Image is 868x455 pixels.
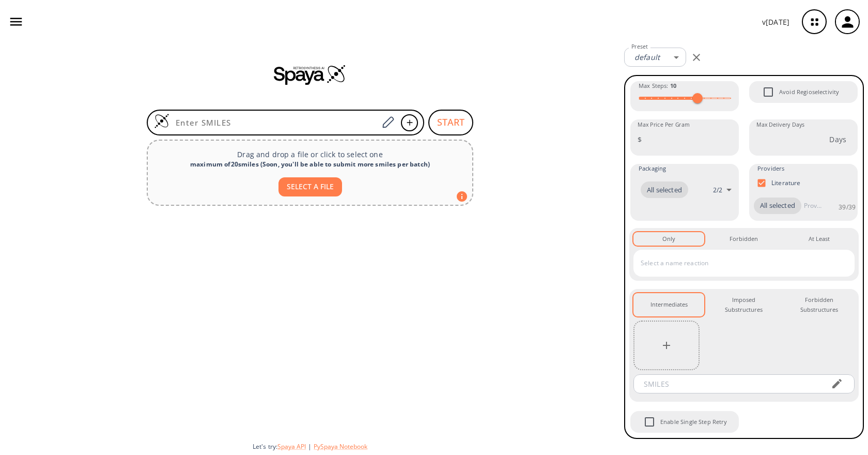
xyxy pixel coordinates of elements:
[638,121,690,129] label: Max Price Per Gram
[639,81,676,90] span: Max Steps :
[717,295,771,314] div: Imposed Substructures
[633,232,704,246] button: Only
[801,198,824,214] input: Provider name
[650,300,688,309] div: Intermediates
[638,255,834,271] input: Select a name reaction
[662,234,675,244] div: Only
[428,110,473,135] button: START
[757,164,784,173] span: Providers
[762,17,789,27] p: v [DATE]
[757,81,779,103] span: Avoid Regioselectivity
[784,232,855,246] button: At Least
[708,293,779,316] button: Imposed Substructures
[314,442,367,451] button: PySpaya Notebook
[274,64,346,85] img: Spaya logo
[756,121,804,129] label: Max Delivery Days
[839,203,856,211] p: 39 / 39
[713,186,722,194] p: 2 / 2
[634,52,660,62] em: default
[829,134,846,145] p: Days
[278,177,342,196] button: SELECT A FILE
[639,164,666,173] span: Packaging
[771,178,801,187] p: Literature
[754,201,801,211] span: All selected
[641,185,688,195] span: All selected
[638,134,642,145] p: $
[154,113,169,129] img: Logo Spaya
[156,160,464,169] div: maximum of 20 smiles ( Soon, you'll be able to submit more smiles per batch )
[708,232,779,246] button: Forbidden
[784,293,855,316] button: Forbidden Substructures
[730,234,758,244] div: Forbidden
[169,117,378,128] input: Enter SMILES
[631,43,648,51] label: Preset
[633,293,704,316] button: Intermediates
[660,417,727,427] span: Enable Single Step Retry
[156,149,464,160] p: Drag and drop a file or click to select one
[306,442,314,451] span: |
[277,442,306,451] button: Spaya API
[637,374,823,393] input: SMILES
[779,87,839,97] span: Avoid Regioselectivity
[670,82,676,89] strong: 10
[809,234,830,244] div: At Least
[253,442,616,451] div: Let's try:
[639,411,660,433] span: Enable Single Step Retry
[629,410,740,434] div: When Single Step Retry is enabled, if no route is found during retrosynthesis, a retry is trigger...
[792,295,846,314] div: Forbidden Substructures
